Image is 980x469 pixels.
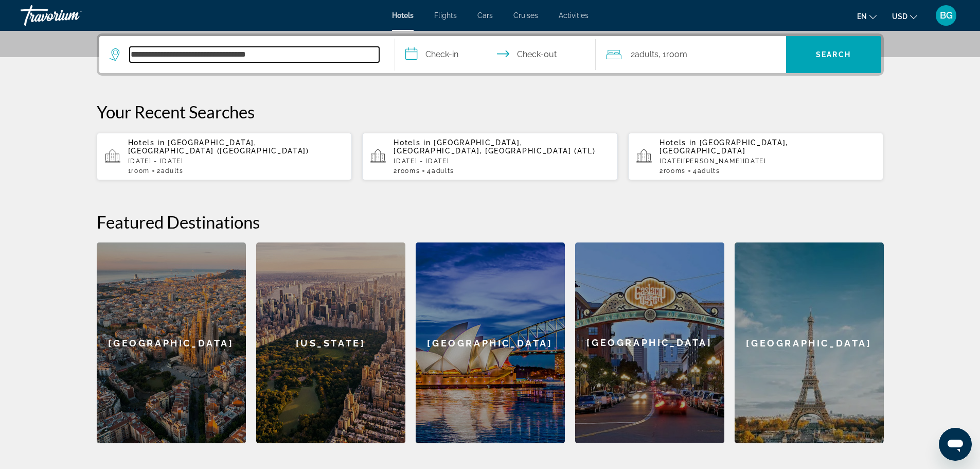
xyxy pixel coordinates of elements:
p: [DATE] - [DATE] [128,158,344,165]
span: Search [816,50,851,59]
button: Hotels in [GEOGRAPHIC_DATA], [GEOGRAPHIC_DATA][DATE][PERSON_NAME][DATE]2rooms4Adults [628,132,884,181]
p: [DATE][PERSON_NAME][DATE] [660,158,876,165]
button: Hotels in [GEOGRAPHIC_DATA], [GEOGRAPHIC_DATA] ([GEOGRAPHIC_DATA])[DATE] - [DATE]1Room2Adults [97,132,352,181]
span: [GEOGRAPHIC_DATA], [GEOGRAPHIC_DATA] ([GEOGRAPHIC_DATA]) [128,138,309,155]
a: Travorium [21,2,123,29]
div: [GEOGRAPHIC_DATA] [735,242,884,443]
span: Adults [432,167,454,175]
a: San Diego[GEOGRAPHIC_DATA] [575,242,724,443]
a: Paris[GEOGRAPHIC_DATA] [735,242,884,443]
a: Cruises [513,11,538,20]
button: Travelers: 2 adults, 0 children [596,36,786,73]
span: 2 [394,167,420,175]
span: 2 [157,167,184,175]
span: BG [940,10,953,21]
button: Change language [857,9,877,24]
a: Sydney[GEOGRAPHIC_DATA] [416,242,565,443]
span: 2 [631,47,658,62]
button: User Menu [933,5,959,26]
button: Hotels in [GEOGRAPHIC_DATA], [GEOGRAPHIC_DATA], [GEOGRAPHIC_DATA] (ATL)[DATE] - [DATE]2rooms4Adults [362,132,618,181]
p: [DATE] - [DATE] [394,158,610,165]
input: Search hotel destination [130,47,379,62]
button: Change currency [892,9,917,24]
span: Adults [635,49,658,59]
span: Room [666,49,687,59]
span: Hotels in [394,138,431,147]
span: 4 [693,167,720,175]
h2: Featured Destinations [97,212,884,232]
div: [GEOGRAPHIC_DATA] [97,242,246,443]
span: , 1 [658,47,687,62]
div: [GEOGRAPHIC_DATA] [416,242,565,443]
p: Your Recent Searches [97,101,884,122]
span: [GEOGRAPHIC_DATA], [GEOGRAPHIC_DATA] [660,138,788,155]
span: rooms [664,167,686,175]
span: en [857,12,867,21]
div: [GEOGRAPHIC_DATA] [575,242,724,443]
a: Barcelona[GEOGRAPHIC_DATA] [97,242,246,443]
iframe: Button to launch messaging window [939,428,972,461]
span: Adults [161,167,184,175]
span: USD [892,12,907,21]
a: Activities [559,11,589,20]
span: rooms [398,167,420,175]
button: Search [786,36,881,73]
span: 1 [128,167,150,175]
span: Adults [698,167,720,175]
span: [GEOGRAPHIC_DATA], [GEOGRAPHIC_DATA], [GEOGRAPHIC_DATA] (ATL) [394,138,596,155]
span: 2 [660,167,686,175]
span: 4 [427,167,454,175]
button: Select check in and out date [395,36,596,73]
a: Hotels [392,11,414,20]
span: Hotels in [660,138,697,147]
div: [US_STATE] [256,242,405,443]
span: Hotels in [128,138,165,147]
a: Cars [477,11,493,20]
div: Search widget [99,36,881,73]
a: Flights [434,11,457,20]
span: Room [131,167,150,175]
a: New York[US_STATE] [256,242,405,443]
